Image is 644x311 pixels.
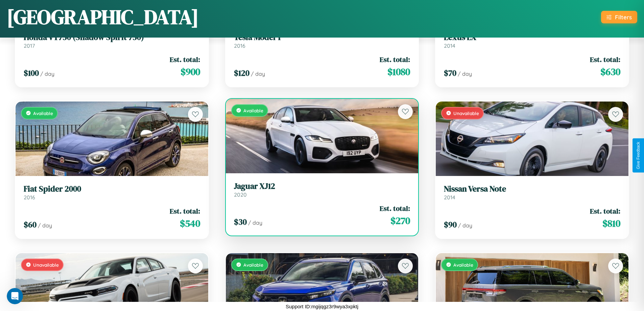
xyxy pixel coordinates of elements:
[24,219,37,230] span: $ 60
[234,181,410,191] h3: Jaguar XJ12
[453,262,473,268] span: Available
[24,194,35,201] span: 2016
[600,65,620,79] span: $ 630
[444,219,457,230] span: $ 90
[444,32,620,42] h3: Lexus LX
[444,67,456,79] span: $ 70
[458,70,472,77] span: / day
[243,262,263,268] span: Available
[180,217,200,230] span: $ 540
[234,42,245,49] span: 2016
[170,54,200,64] span: Est. total:
[380,203,410,213] span: Est. total:
[636,142,641,169] div: Give Feedback
[7,288,23,304] iframe: Intercom live chat
[181,65,200,79] span: $ 900
[601,11,637,23] button: Filters
[248,219,262,226] span: / day
[444,32,620,49] a: Lexus LX2014
[444,184,620,194] h3: Nissan Versa Note
[234,216,247,227] span: $ 30
[590,206,620,216] span: Est. total:
[24,32,200,42] h3: Honda VT750 (Shadow Spirit 750)
[33,262,59,268] span: Unavailable
[444,42,455,49] span: 2014
[251,70,265,77] span: / day
[24,42,35,49] span: 2017
[33,110,53,116] span: Available
[286,302,358,311] p: Support ID: mgijqgz3r9wya3xpktj
[234,191,247,198] span: 2020
[24,184,200,194] h3: Fiat Spider 2000
[170,206,200,216] span: Est. total:
[444,194,455,201] span: 2014
[387,65,410,79] span: $ 1080
[444,184,620,201] a: Nissan Versa Note2014
[590,54,620,64] span: Est. total:
[234,32,410,49] a: Tesla Model Y2016
[234,32,410,42] h3: Tesla Model Y
[453,110,479,116] span: Unavailable
[24,67,39,79] span: $ 100
[602,217,620,230] span: $ 810
[24,184,200,201] a: Fiat Spider 20002016
[234,181,410,198] a: Jaguar XJ122020
[458,222,472,229] span: / day
[243,108,263,113] span: Available
[38,222,52,229] span: / day
[24,32,200,49] a: Honda VT750 (Shadow Spirit 750)2017
[234,67,249,79] span: $ 120
[615,14,632,21] div: Filters
[7,3,199,31] h1: [GEOGRAPHIC_DATA]
[380,54,410,64] span: Est. total:
[40,70,54,77] span: / day
[390,214,410,227] span: $ 270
